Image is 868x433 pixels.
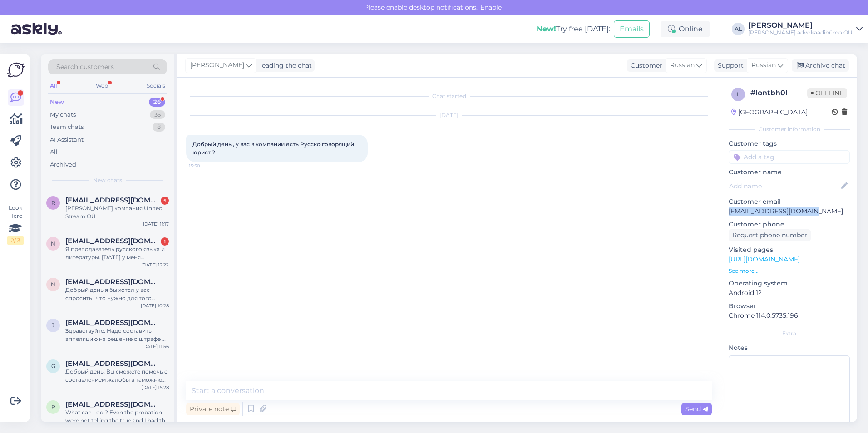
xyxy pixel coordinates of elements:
[748,29,853,36] div: [PERSON_NAME] advokaadibüroo OÜ
[807,88,847,98] span: Offline
[729,343,850,353] p: Notes
[51,240,55,247] span: n
[65,319,160,327] span: jelenasokolova1968@gmail.com
[729,267,850,275] p: See more ...
[731,108,808,117] div: [GEOGRAPHIC_DATA]
[51,403,55,410] span: p
[729,220,850,229] p: Customer phone
[729,279,850,288] p: Operating system
[751,60,776,70] span: Russian
[729,245,850,255] p: Visited pages
[65,278,160,286] span: nleleka03@gmail.com
[141,302,169,309] div: [DATE] 10:28
[65,237,160,245] span: nvassiljeva2020@gmail.com
[186,403,240,415] div: Private note
[65,245,169,261] div: Я преподаватель русского языка и литературы. [DATE] у меня собеседование с работодателем. У меня ...
[65,204,169,221] div: [PERSON_NAME] компания United Stream OÜ
[732,23,745,35] div: AL
[65,400,160,408] span: patriciabarron51@hotmail.co.uk
[65,327,169,343] div: Здравствуйте. Надо составить аппеляцию на решение о штрафе и лишения прав. Если не будет прав на ...
[661,21,710,37] div: Online
[186,92,712,100] div: Chat started
[7,236,24,245] div: 2 / 3
[50,160,76,169] div: Archived
[153,123,165,132] div: 8
[51,363,55,369] span: g
[478,3,504,11] span: Enable
[7,61,25,79] img: Askly Logo
[142,343,169,350] div: [DATE] 11:56
[670,60,695,70] span: Russian
[65,368,169,384] div: Добрый день! Вы сможете помочь с составлением жалобы в таможню на неправомерное изъятие телефона ...
[729,150,850,164] input: Add a tag
[65,286,169,302] div: Добрый день я бы хотел у вас спросить , что нужно для того чтобы закрыть защиту в [GEOGRAPHIC_DAT...
[141,261,169,268] div: [DATE] 12:22
[65,408,169,425] div: What can I do ? Even the probation were not telling the true and I had the paperwork to prove it.
[729,181,839,191] input: Add name
[750,88,807,98] div: # lontbh0l
[537,24,610,34] div: Try free [DATE]:
[145,80,167,92] div: Socials
[7,204,24,245] div: Look Here
[143,221,169,227] div: [DATE] 11:17
[186,111,712,119] div: [DATE]
[729,207,850,216] p: [EMAIL_ADDRESS][DOMAIN_NAME]
[729,197,850,207] p: Customer email
[161,237,169,246] div: 1
[192,141,355,156] span: Добрый день , у вас в компании есть Русско говорящий юрист ?
[537,25,556,33] b: New!
[52,322,54,329] span: j
[685,405,708,413] span: Send
[614,20,650,38] button: Emails
[50,148,58,157] div: All
[65,196,160,204] span: revitaks@gmail.com
[51,199,55,206] span: r
[65,359,160,368] span: grekim812@gmail.com
[729,139,850,148] p: Customer tags
[714,61,744,70] div: Support
[729,255,800,263] a: [URL][DOMAIN_NAME]
[729,330,850,338] div: Extra
[141,384,169,391] div: [DATE] 15:28
[729,301,850,311] p: Browser
[50,98,64,107] div: New
[189,162,223,169] span: 15:50
[50,110,76,119] div: My chats
[729,167,850,177] p: Customer name
[161,197,169,205] div: 5
[50,135,84,144] div: AI Assistant
[748,22,863,36] a: [PERSON_NAME][PERSON_NAME] advokaadibüroo OÜ
[256,61,312,70] div: leading the chat
[56,62,114,72] span: Search customers
[729,288,850,298] p: Android 12
[150,110,165,119] div: 35
[627,61,662,70] div: Customer
[792,59,849,72] div: Archive chat
[729,311,850,320] p: Chrome 114.0.5735.196
[48,80,59,92] div: All
[729,125,850,133] div: Customer information
[149,98,165,107] div: 26
[748,22,853,29] div: [PERSON_NAME]
[50,123,84,132] div: Team chats
[190,60,244,70] span: [PERSON_NAME]
[93,176,122,184] span: New chats
[94,80,110,92] div: Web
[737,91,740,98] span: l
[51,281,55,288] span: n
[729,229,811,241] div: Request phone number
